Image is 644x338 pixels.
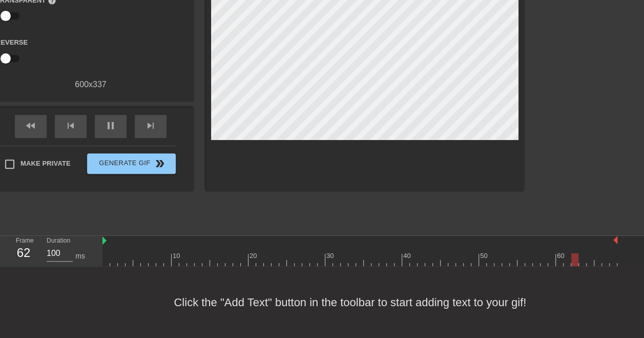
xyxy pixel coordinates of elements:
div: Frame [8,236,39,266]
span: double_arrow [154,157,166,170]
span: Make Private [20,158,71,169]
div: 40 [403,251,412,261]
label: Duration [47,238,70,244]
span: skip_previous [65,120,77,132]
img: bound-end.png [613,236,617,244]
div: ms [75,251,85,262]
div: 62 [16,244,31,262]
div: 30 [326,251,336,261]
div: 20 [250,251,259,261]
span: pause [105,120,117,132]
span: skip_next [144,120,157,132]
span: fast_rewind [25,120,37,132]
button: Generate Gif [87,153,176,174]
div: 50 [480,251,489,261]
div: 10 [173,251,182,261]
div: 60 [557,251,566,261]
span: Generate Gif [91,157,172,170]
